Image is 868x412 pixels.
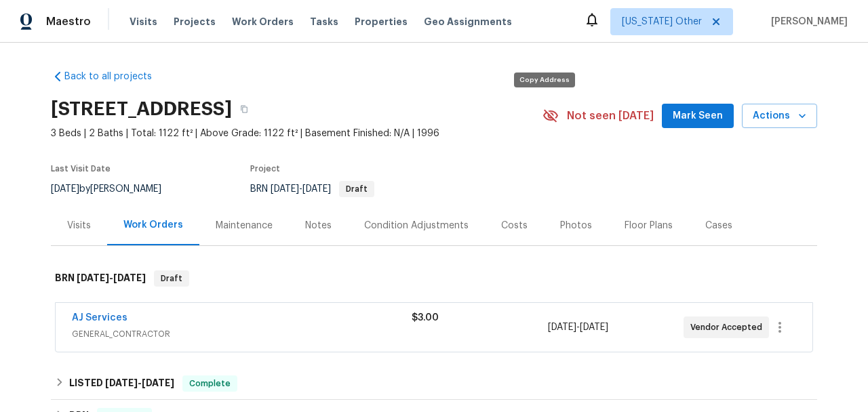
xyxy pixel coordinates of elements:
span: [DATE] [77,273,109,283]
span: [DATE] [580,323,608,332]
div: Notes [305,219,332,232]
span: - [105,378,174,388]
a: Back to all projects [51,70,181,83]
span: Visits [130,15,157,28]
span: Vendor Accepted [690,321,768,334]
div: Work Orders [123,218,183,232]
span: [DATE] [548,323,576,332]
span: Actions [753,108,806,125]
span: [DATE] [271,184,299,194]
span: Last Visit Date [51,165,111,173]
div: Cases [705,219,732,232]
span: 3 Beds | 2 Baths | Total: 1122 ft² | Above Grade: 1122 ft² | Basement Finished: N/A | 1996 [51,127,542,140]
span: [DATE] [113,273,146,283]
span: Projects [174,15,216,28]
div: by [PERSON_NAME] [51,181,178,197]
h6: LISTED [69,375,174,392]
span: [DATE] [302,184,331,194]
span: GENERAL_CONTRACTOR [72,327,412,341]
h6: BRN [55,270,146,287]
div: Floor Plans [625,219,673,232]
span: Mark Seen [673,108,723,125]
span: - [271,184,331,194]
div: Maintenance [216,219,273,232]
span: [PERSON_NAME] [766,15,848,28]
span: [DATE] [142,378,174,388]
div: BRN [DATE]-[DATE]Draft [51,257,817,300]
div: Photos [560,219,592,232]
span: Draft [340,185,373,193]
div: Visits [67,219,91,232]
span: Project [250,165,280,173]
span: [DATE] [51,184,79,194]
span: Draft [155,272,188,285]
div: Condition Adjustments [364,219,469,232]
h2: [STREET_ADDRESS] [51,102,232,116]
span: Tasks [310,17,338,26]
span: Maestro [46,15,91,28]
span: [US_STATE] Other [622,15,702,28]
span: $3.00 [412,313,439,323]
span: BRN [250,184,374,194]
span: Geo Assignments [424,15,512,28]
button: Actions [742,104,817,129]
span: Properties [355,15,408,28]
button: Mark Seen [662,104,734,129]
span: Complete [184,377,236,390]
div: LISTED [DATE]-[DATE]Complete [51,367,817,400]
div: Costs [501,219,528,232]
span: - [77,273,146,283]
span: - [548,321,608,334]
a: AJ Services [72,313,127,323]
span: Not seen [DATE] [567,109,654,123]
span: [DATE] [105,378,138,388]
span: Work Orders [232,15,294,28]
